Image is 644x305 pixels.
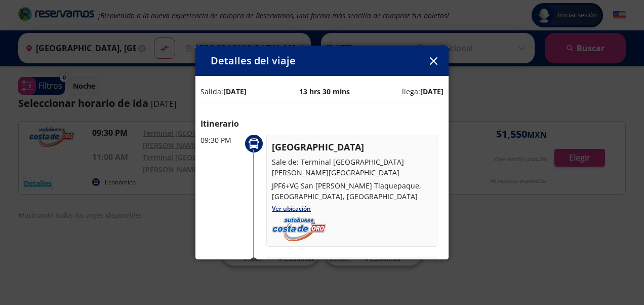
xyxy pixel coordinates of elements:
p: llega: [402,86,444,97]
p: Detalles del viaje [211,53,296,68]
p: Salida: [200,86,247,97]
p: Itinerario [200,118,444,130]
p: Sale de: Terminal [GEOGRAPHIC_DATA] [PERSON_NAME][GEOGRAPHIC_DATA] [272,157,432,178]
p: [GEOGRAPHIC_DATA] [272,140,432,154]
a: Ver ubicación [272,204,311,213]
p: 09:30 PM [200,135,241,145]
b: [DATE] [223,87,247,96]
p: 11:00 AM [200,257,241,268]
img: Logotipo_costa_de_oro.png [272,217,326,241]
p: JPF6+VG San [PERSON_NAME] Tlaquepaque, [GEOGRAPHIC_DATA], [GEOGRAPHIC_DATA] [272,180,432,202]
p: 13 hrs 30 mins [299,86,350,97]
b: [DATE] [420,87,444,96]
